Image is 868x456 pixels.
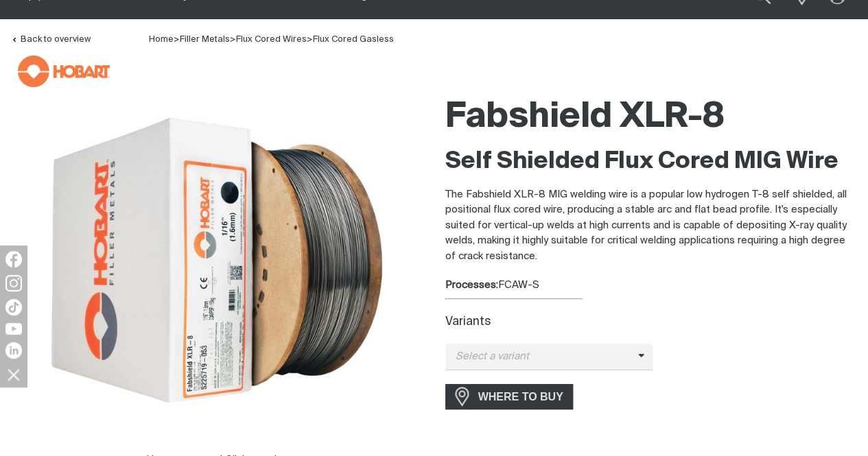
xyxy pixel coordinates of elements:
[180,35,230,44] a: Filler Metals
[5,299,22,315] img: TikTok
[5,275,22,291] img: Instagram
[313,35,394,44] a: Flux Cored Gasless
[174,35,180,44] span: >
[5,342,22,359] img: LinkedIn
[445,384,574,409] a: WHERE TO BUY
[2,363,25,386] img: hide socials
[445,187,858,265] p: The Fabshield XLR-8 MIG welding wire is a popular low hydrogen T-8 self shielded, all positional ...
[11,35,91,44] a: Back to overview
[445,95,858,140] h1: Fabshield XLR-8
[5,323,22,335] img: YouTube
[445,278,858,293] div: FCAW-S
[445,280,498,290] strong: Processes:
[45,88,388,431] img: Fabshield XLR-8
[307,35,313,44] span: >
[236,35,307,44] a: Flux Cored Wires
[230,35,236,44] span: >
[5,251,22,267] img: Facebook
[149,34,174,44] a: Home
[445,316,491,328] label: Variants
[149,35,174,44] span: Home
[445,349,638,365] span: Select a variant
[445,147,858,177] h2: Self Shielded Flux Cored MIG Wire
[18,56,110,87] img: Hobart
[469,386,572,408] span: WHERE TO BUY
